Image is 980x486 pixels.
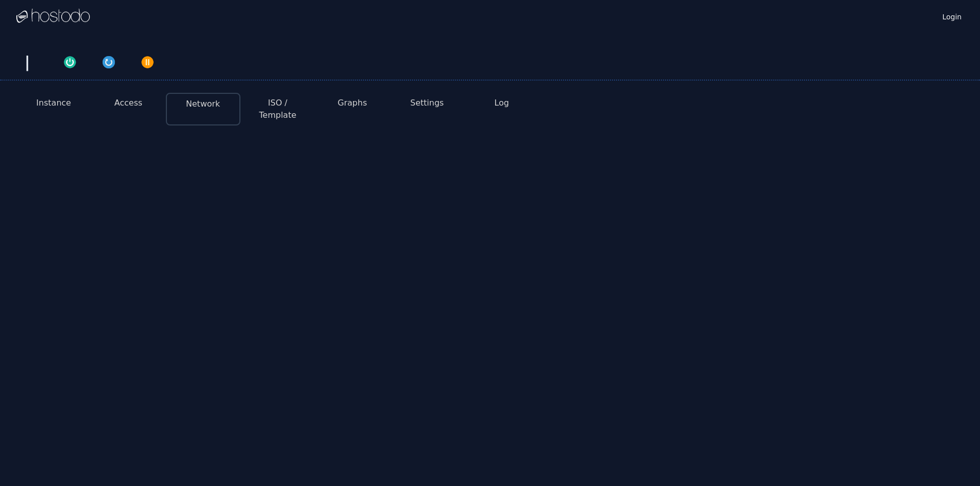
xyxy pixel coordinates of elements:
[51,53,89,69] button: Power On
[338,97,367,109] button: Graphs
[128,53,167,69] button: Power Off
[410,97,444,109] button: Settings
[63,55,77,69] img: Power On
[114,97,142,109] button: Access
[140,55,155,69] img: Power Off
[36,97,71,109] button: Instance
[16,9,90,24] img: Logo
[495,97,509,109] button: Log
[89,53,128,69] button: Restart
[249,97,307,121] button: ISO / Template
[940,10,964,22] a: Login
[102,55,116,69] img: Restart
[186,98,220,110] button: Network
[20,53,34,71] div: |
